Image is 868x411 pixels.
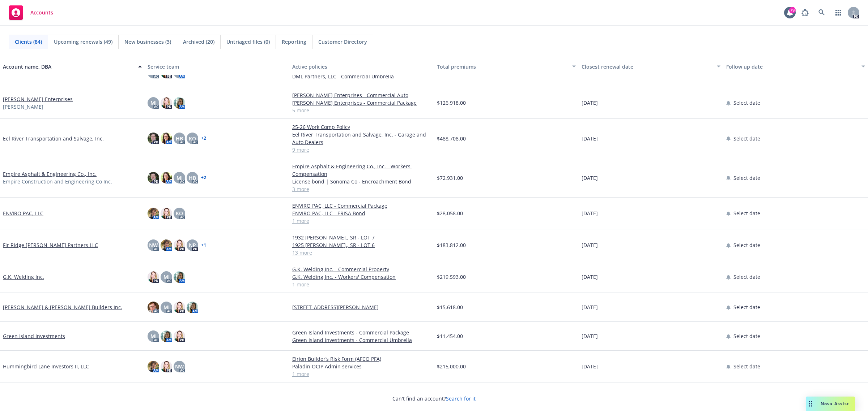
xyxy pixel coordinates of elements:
span: HB [189,174,196,182]
span: $15,618.00 [437,303,463,311]
a: [STREET_ADDRESS][PERSON_NAME] [292,303,431,311]
a: Switch app [831,5,846,20]
img: photo [148,133,159,144]
span: [DATE] [582,332,598,340]
span: MJ [150,332,157,340]
span: MJ [150,99,157,107]
a: 1925 [PERSON_NAME]., SR - LOT 6 [292,241,431,249]
span: [DATE] [582,135,598,142]
a: 13 more [292,249,431,256]
a: [PERSON_NAME] Enterprises [3,95,73,103]
img: photo [161,330,172,342]
img: photo [174,271,185,283]
span: MJ [163,273,170,281]
a: Eirion Builder’s Risk Form (AFCO PFA) [292,355,431,363]
span: $219,593.00 [437,273,466,281]
span: KO [189,135,196,142]
a: 1 more [292,217,431,225]
span: Select date [733,99,760,107]
a: G.K. Welding Inc. - Commercial Property [292,265,431,273]
img: photo [161,208,172,219]
a: ENVIRO PAC, LLC - ERISA Bond [292,209,431,217]
span: NP [189,241,196,249]
span: [DATE] [582,241,598,249]
a: Green Island Investments - Commercial Package [292,329,431,336]
span: Nova Assist [821,401,849,407]
img: photo [161,239,172,251]
span: Can't find an account? [392,395,476,402]
a: Green Island Investments [3,332,65,340]
div: 79 [789,7,796,13]
span: Select date [733,135,760,142]
span: Untriaged files (0) [226,38,270,46]
span: Select date [733,273,760,281]
a: Paladin OCIP Admin services [292,363,431,370]
span: Select date [733,209,760,217]
a: 5 more [292,107,431,114]
img: photo [148,208,159,219]
img: photo [174,330,185,342]
a: Search for it [446,395,476,402]
img: photo [187,302,198,313]
span: $72,931.00 [437,174,463,182]
a: + 2 [201,176,206,180]
span: Select date [733,363,760,370]
button: Nova Assist [806,397,855,411]
a: + 1 [201,243,206,247]
span: [DATE] [582,303,598,311]
img: photo [148,302,159,313]
span: $215,000.00 [437,363,466,370]
div: Account name, DBA [3,63,134,70]
span: KO [176,209,183,217]
span: MJ [163,303,170,311]
span: Customer Directory [318,38,367,46]
span: [DATE] [582,174,598,182]
a: Empire Asphalt & Engineering Co., Inc. - Workers' Compensation [292,163,431,178]
img: photo [161,97,172,109]
a: Eel River Transportation and Salvage, Inc. - Garage and Auto Dealers [292,131,431,146]
a: [PERSON_NAME] Enterprises - Commercial Auto [292,91,431,99]
span: Empire Construction and Engineering Co Inc. [3,178,112,185]
span: NW [149,241,158,249]
span: NW [175,363,184,370]
div: Active policies [292,63,431,70]
img: photo [148,361,159,372]
span: Archived (20) [183,38,214,46]
span: Select date [733,332,760,340]
button: Total premiums [434,58,579,75]
span: Select date [733,174,760,182]
a: [PERSON_NAME] Enterprises - Commercial Package [292,99,431,107]
span: $183,812.00 [437,241,466,249]
a: 1932 [PERSON_NAME]., SR - LOT 7 [292,234,431,241]
div: Closest renewal date [582,63,712,70]
span: [DATE] [582,273,598,281]
span: $488,708.00 [437,135,466,142]
a: Search [814,5,829,20]
div: Total premiums [437,63,568,70]
span: Clients (84) [15,38,42,46]
span: MJ [176,174,183,182]
span: [DATE] [582,99,598,107]
span: [PERSON_NAME] [3,103,43,111]
a: 25-26 Work Comp Policy [292,123,431,131]
button: Closest renewal date [579,58,723,75]
img: photo [161,133,172,144]
a: DML Partners, LLC - Commercial Umbrella [292,73,431,80]
span: [DATE] [582,363,598,370]
a: 9 more [292,146,431,153]
div: Follow up date [726,63,857,70]
a: G.K. Welding Inc. - Workers' Compensation [292,273,431,281]
span: $28,058.00 [437,209,463,217]
a: Eel River Transportation and Salvage, Inc. [3,135,104,142]
span: Accounts [30,10,53,16]
div: Service team [148,63,286,70]
img: photo [161,361,172,372]
span: HB [176,135,183,142]
img: photo [174,302,185,313]
span: Reporting [282,38,306,46]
